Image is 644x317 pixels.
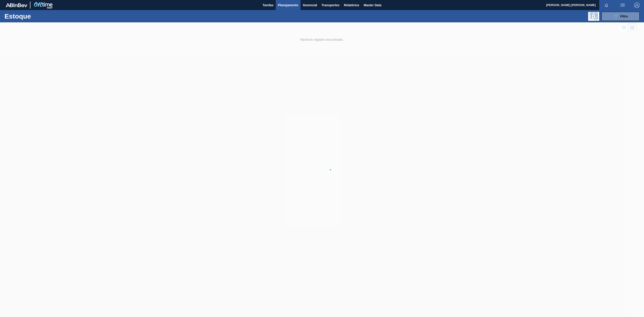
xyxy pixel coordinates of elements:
[602,12,640,21] button: Filtro
[634,2,640,8] img: Logout
[4,14,75,19] h1: Estoque
[364,2,381,8] span: Master Data
[588,12,599,21] div: Pogramando: nenhum usuário selecionado
[620,2,625,8] img: userActions
[344,2,359,8] span: Relatórios
[278,2,298,8] span: Planejamento
[6,3,27,7] img: TNhmsLtSVTkK8tSr43FrP2fwEKptu5GPRR3wAAAABJRU5ErkJggg==
[263,2,273,8] span: Tarefas
[599,2,614,8] button: Notificações
[620,15,628,18] span: Filtro
[303,2,317,8] span: Gerencial
[322,2,339,8] span: Transportes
